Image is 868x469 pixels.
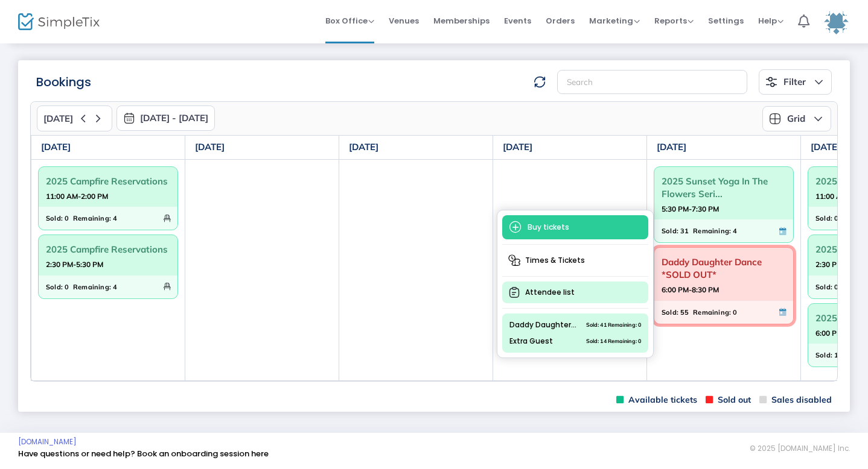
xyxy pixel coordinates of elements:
span: Sales disabled [759,394,832,406]
span: Sold: [815,212,832,225]
span: 4 [113,212,117,225]
m-panel-title: Bookings [36,73,91,91]
span: Help [758,15,783,27]
span: Buy tickets [502,215,648,239]
span: Remaining: [73,212,111,225]
span: 31 [680,224,689,238]
input: Search [557,70,747,95]
img: times-tickets [508,254,520,266]
span: Sold out [706,394,751,406]
span: Daddy Daughter Dance [509,319,577,330]
span: Reports [654,15,694,27]
th: [DATE] [493,136,647,160]
span: 0 [65,280,69,294]
span: 2025 Sunset Yoga In The Flowers Seri... [662,172,786,203]
span: Remaining: [693,224,731,238]
span: Sold: 41 Remaining: 0 [586,319,641,330]
span: Sold: [46,212,63,225]
span: Venues [389,5,419,36]
th: [DATE] [31,136,185,160]
span: Memberships [433,5,490,36]
span: Remaining: [73,280,111,294]
span: Sold: [662,224,678,238]
button: [DATE] - [DATE] [116,105,215,131]
span: 2025 Campfire Reservations [46,240,170,259]
span: Sold: [662,306,678,319]
span: Sold: 14 Remaining: 0 [586,336,641,347]
span: Events [504,5,531,36]
th: [DATE] [339,136,493,160]
img: refresh-data [534,76,546,88]
button: Grid [762,106,831,131]
span: © 2025 [DOMAIN_NAME] Inc. [750,444,850,453]
span: 2025 Campfire Reservations [46,172,170,190]
span: Sold: [46,280,63,294]
span: Marketing [589,15,640,27]
strong: 5:30 PM-7:30 PM [662,201,719,216]
span: Orders [546,5,575,36]
th: [DATE] [647,136,801,160]
span: Attendee list [502,282,648,303]
span: Settings [708,5,744,36]
a: Have questions or need help? Book an onboarding session here [18,448,269,459]
img: monthly [123,112,135,124]
span: 0 [834,212,838,225]
img: grid [769,113,781,125]
span: Daddy Daughter Dance *SOLD OUT* [662,253,786,284]
span: 0 [834,280,838,294]
th: [DATE] [185,136,339,160]
span: 4 [113,280,117,294]
span: Box Office [325,15,374,27]
span: [DATE] [43,113,73,124]
span: Times & Tickets [502,250,648,271]
span: Available tickets [616,394,697,406]
span: 55 [680,306,689,319]
span: Extra Guest [509,336,553,347]
strong: 2:30 PM-5:30 PM [46,257,103,272]
strong: 11:00 AM-2:00 PM [46,189,108,204]
img: filter [765,76,777,88]
a: [DOMAIN_NAME] [18,437,77,447]
span: Sold: [815,348,832,362]
button: [DATE] [37,105,112,131]
span: 4 [733,224,737,238]
span: 1 [834,348,838,362]
button: Filter [759,69,832,95]
span: Sold: [815,280,832,294]
span: 0 [733,306,737,319]
img: clipboard [508,286,520,298]
span: Remaining: [693,306,731,319]
strong: 6:00 PM-8:30 PM [662,282,719,297]
span: 0 [65,212,69,225]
